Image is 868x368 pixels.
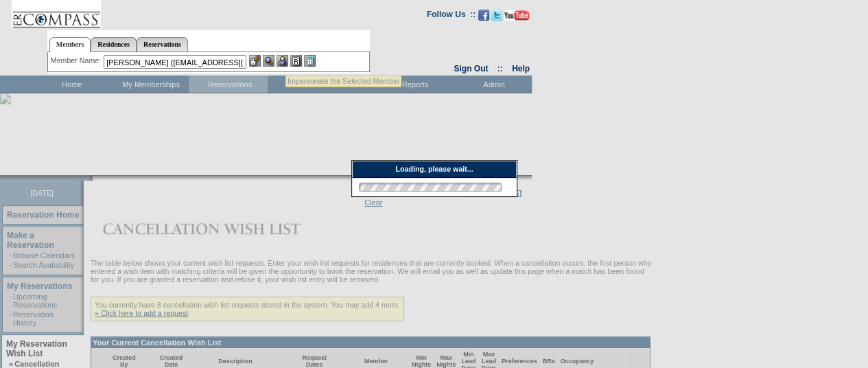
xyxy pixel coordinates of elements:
td: Follow Us :: [427,8,476,25]
a: Help [512,64,530,73]
a: Follow us on Twitter [491,14,502,22]
a: Residences [91,37,137,51]
a: Subscribe to our YouTube Channel [504,14,529,22]
a: Sign Out [454,64,488,73]
div: Member Name: [51,55,104,67]
img: b_edit.gif [249,55,261,67]
a: Reservations [137,37,188,51]
img: View [263,55,274,67]
img: Follow us on Twitter [491,10,502,21]
a: Members [49,37,91,52]
img: b_calculator.gif [304,55,316,67]
div: Loading, please wait... [352,161,517,178]
span: :: [497,64,503,73]
img: Reservations [290,55,302,67]
img: Become our fan on Facebook [478,10,489,21]
img: Impersonate [277,55,288,67]
img: Subscribe to our YouTube Channel [504,10,529,21]
a: Become our fan on Facebook [478,14,489,22]
img: loading.gif [355,181,506,194]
